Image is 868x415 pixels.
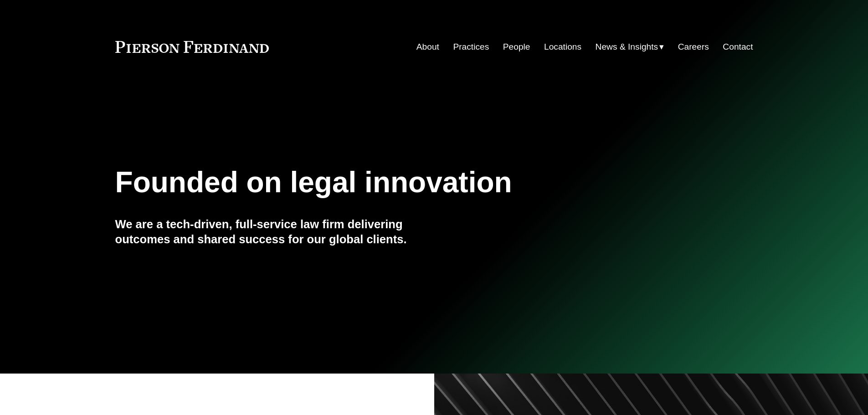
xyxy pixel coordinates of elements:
span: News & Insights [596,39,658,55]
a: Practices [453,38,489,56]
a: People [503,38,530,56]
h4: We are a tech-driven, full-service law firm delivering outcomes and shared success for our global... [115,217,434,246]
a: About [416,38,439,56]
a: Contact [723,38,753,56]
a: Locations [544,38,581,56]
a: Careers [678,38,709,56]
h1: Founded on legal innovation [115,166,647,199]
a: folder dropdown [596,38,664,56]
